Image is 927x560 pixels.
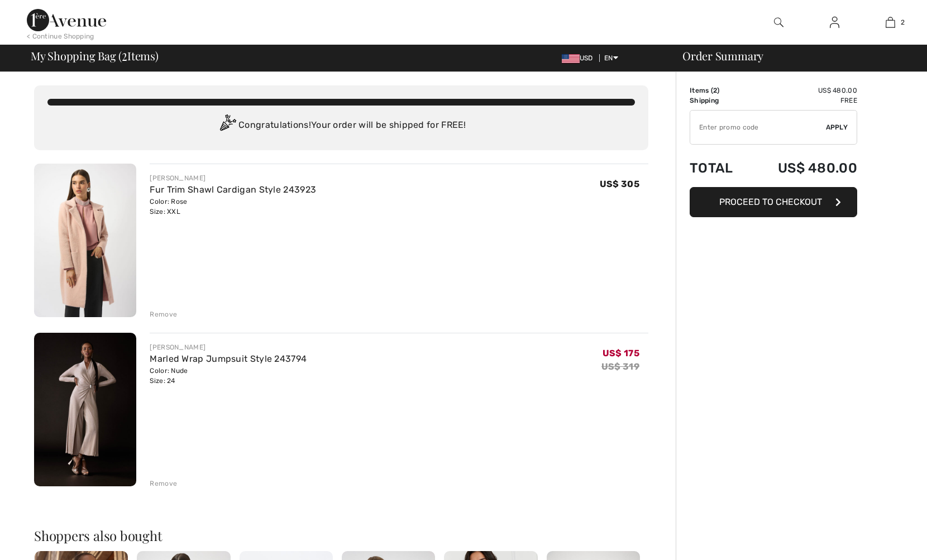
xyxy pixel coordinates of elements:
[826,122,848,132] span: Apply
[27,31,94,41] div: < Continue Shopping
[886,16,895,29] img: My Bag
[690,95,749,106] td: Shipping
[27,9,106,31] img: 1ère Avenue
[34,529,648,542] h2: Shoppers also bought
[47,114,635,137] div: Congratulations! Your order will be shipped for FREE!
[690,85,749,95] td: Items ( )
[713,87,717,94] span: 2
[830,16,839,29] img: My Info
[150,353,307,364] a: Marled Wrap Jumpsuit Style 243794
[150,184,316,195] a: Fur Trim Shawl Cardigan Style 243923
[774,16,783,29] img: search the website
[562,54,580,63] img: US Dollar
[34,164,136,317] img: Fur Trim Shawl Cardigan Style 243923
[31,50,159,61] span: My Shopping Bag ( Items)
[749,95,857,106] td: Free
[749,85,857,95] td: US$ 480.00
[150,366,307,386] div: Color: Nude Size: 24
[603,348,639,358] span: US$ 175
[749,149,857,187] td: US$ 480.00
[863,16,918,29] a: 2
[690,187,857,217] button: Proceed to Checkout
[600,179,639,189] span: US$ 305
[150,342,307,352] div: [PERSON_NAME]
[150,309,177,319] div: Remove
[901,17,905,27] span: 2
[669,50,920,61] div: Order Summary
[690,149,749,187] td: Total
[821,16,848,30] a: Sign In
[150,197,316,217] div: Color: Rose Size: XXL
[601,361,639,372] s: US$ 319
[216,114,238,137] img: Congratulation2.svg
[562,54,598,62] span: USD
[150,478,177,489] div: Remove
[150,173,316,183] div: [PERSON_NAME]
[122,47,127,62] span: 2
[690,111,826,144] input: Promo code
[34,333,136,486] img: Marled Wrap Jumpsuit Style 243794
[719,197,822,207] span: Proceed to Checkout
[604,54,618,62] span: EN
